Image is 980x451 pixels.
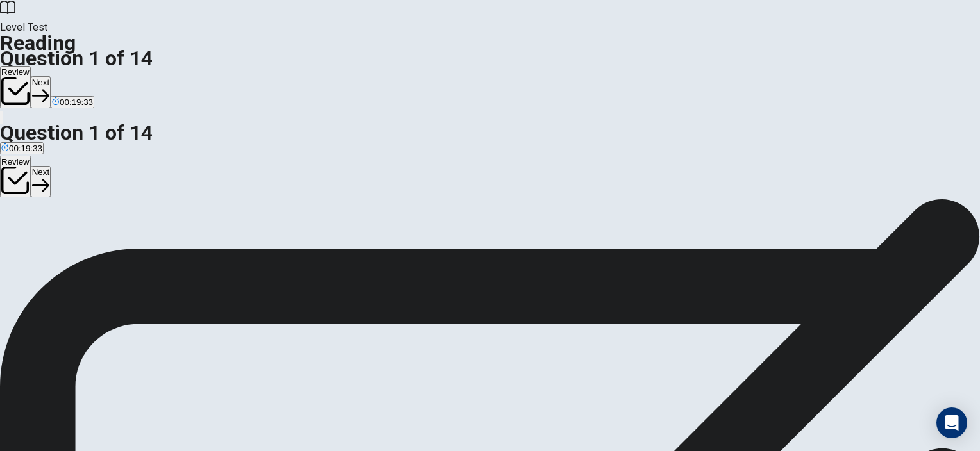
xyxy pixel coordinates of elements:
[51,96,94,108] button: 00:19:33
[31,166,51,197] button: Next
[31,76,51,108] button: Next
[9,143,42,153] span: 00:19:33
[936,407,967,438] div: Open Intercom Messenger
[60,97,93,107] span: 00:19:33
